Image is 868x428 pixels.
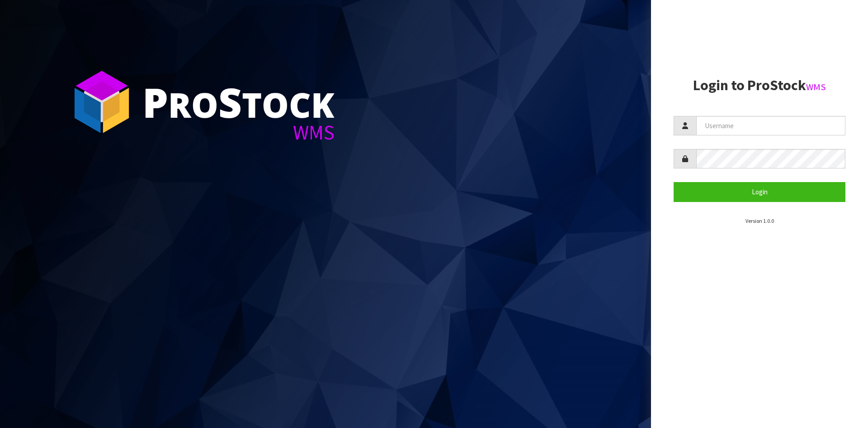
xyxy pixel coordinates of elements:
[68,68,136,136] img: ProStock Cube
[696,116,845,135] input: Username
[806,81,826,93] small: WMS
[745,217,774,224] small: Version 1.0.0
[674,182,845,202] button: Login
[142,74,168,130] span: P
[142,122,335,143] div: WMS
[142,82,335,122] div: ro tock
[218,74,242,130] span: S
[674,77,845,93] h2: Login to ProStock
